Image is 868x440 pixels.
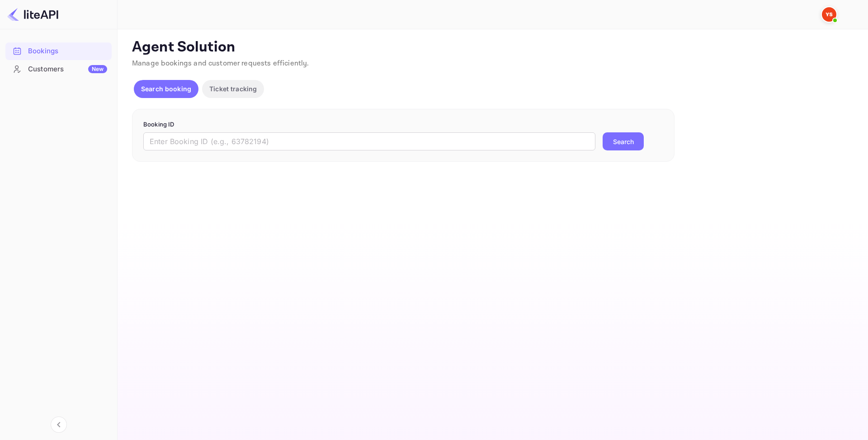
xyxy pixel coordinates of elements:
p: Booking ID [143,120,663,129]
div: New [88,65,107,73]
img: LiteAPI logo [7,7,58,22]
input: Enter Booking ID (e.g., 63782194) [143,132,595,150]
a: Bookings [5,42,112,59]
div: CustomersNew [5,61,112,78]
button: Search [603,132,644,150]
p: Search booking [141,84,191,94]
div: Customers [28,64,107,75]
button: Collapse navigation [51,417,67,433]
img: Yandex Support [822,7,836,22]
span: Manage bookings and customer requests efficiently. [132,59,309,68]
div: Bookings [5,42,112,60]
a: CustomersNew [5,61,112,77]
div: Bookings [28,46,107,56]
p: Agent Solution [132,38,852,56]
p: Ticket tracking [209,84,257,94]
